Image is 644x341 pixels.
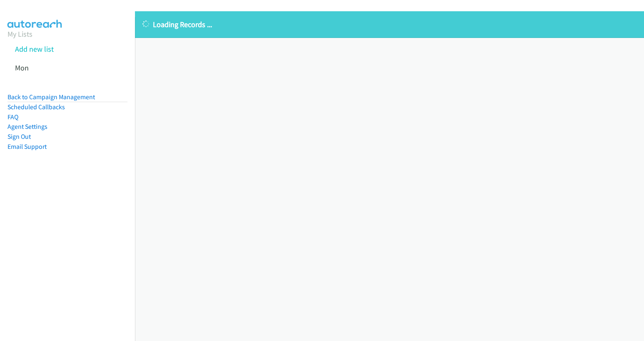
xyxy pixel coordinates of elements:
[7,29,32,39] a: My Lists
[7,143,47,150] a: Email Support
[7,103,65,111] a: Scheduled Callbacks
[7,93,95,101] a: Back to Campaign Management
[7,123,47,130] a: Agent Settings
[142,19,637,30] p: Loading Records ...
[7,133,31,140] a: Sign Out
[15,63,29,73] a: Mon
[7,113,18,121] a: FAQ
[15,44,54,54] a: Add new list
